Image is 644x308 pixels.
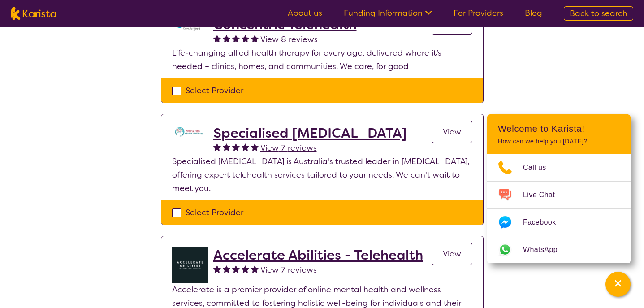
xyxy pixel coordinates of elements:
a: Back to search [564,6,633,21]
a: Web link opens in a new tab. [487,236,631,263]
span: WhatsApp [523,243,568,256]
img: fullstar [232,35,240,42]
img: byb1jkvtmcu0ftjdkjvo.png [172,247,208,283]
img: fullstar [242,143,249,151]
img: fullstar [223,143,230,151]
span: View 8 reviews [260,34,318,45]
a: Specialised [MEDICAL_DATA] [213,125,406,141]
span: View 7 reviews [260,265,317,275]
img: fullstar [223,265,230,273]
img: tc7lufxpovpqcirzzyzq.png [172,125,208,139]
button: Channel Menu [605,272,631,297]
img: fullstar [213,265,221,273]
span: Call us [523,161,557,174]
a: Blog [525,8,542,18]
img: fullstar [242,35,249,42]
a: View 7 reviews [260,263,317,277]
img: fullstar [251,265,259,273]
span: Live Chat [523,188,566,202]
img: fullstar [213,143,221,151]
p: How can we help you [DATE]? [498,138,620,145]
a: View 8 reviews [260,33,318,46]
img: fullstar [213,35,221,42]
img: Karista logo [11,7,56,20]
img: fullstar [251,143,259,151]
div: Channel Menu [487,114,631,263]
a: View [432,121,472,143]
ul: Choose channel [487,154,631,263]
img: fullstar [242,265,249,273]
a: About us [288,8,322,18]
span: Back to search [570,8,627,19]
a: View 7 reviews [260,141,317,155]
p: Life-changing allied health therapy for every age, delivered where it’s needed – clinics, homes, ... [172,46,472,73]
img: fullstar [232,143,240,151]
a: Accelerate Abilities - Telehealth [213,247,423,263]
p: Specialised [MEDICAL_DATA] is Australia's trusted leader in [MEDICAL_DATA], offering expert teleh... [172,155,472,195]
span: View [443,126,461,137]
span: Facebook [523,216,566,229]
a: Funding Information [344,8,432,18]
a: View [432,243,472,265]
img: fullstar [223,35,230,42]
a: For Providers [454,8,503,18]
img: fullstar [251,35,259,42]
span: View 7 reviews [260,143,317,153]
h2: Welcome to Karista! [498,123,620,134]
img: fullstar [232,265,240,273]
span: View [443,248,461,259]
